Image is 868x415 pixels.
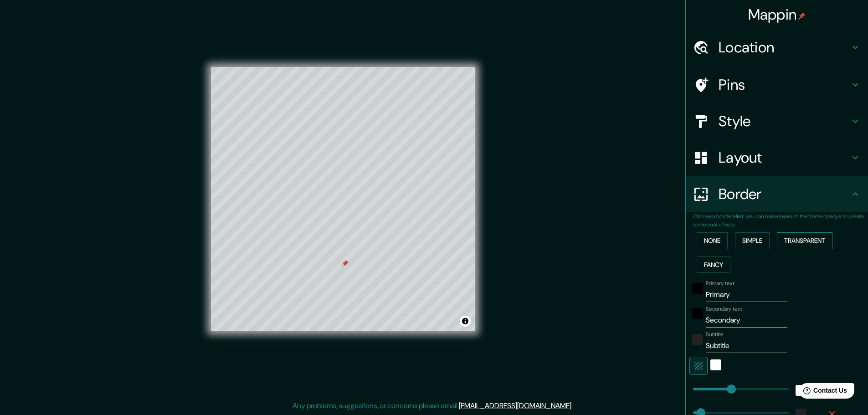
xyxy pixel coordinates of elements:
iframe: Help widget launcher [787,379,858,405]
h4: Mappin [748,5,806,24]
label: Secondary text [706,305,742,313]
button: Fancy [697,256,730,273]
div: Layout [686,139,868,176]
img: pin-icon.png [798,12,806,20]
button: color-222222 [692,334,703,345]
button: Simple [735,232,770,249]
h4: Layout [719,149,850,167]
div: Border [686,176,868,212]
div: . [573,400,574,411]
button: white [710,359,721,370]
a: [EMAIL_ADDRESS][DOMAIN_NAME] [459,401,571,410]
h4: Pins [719,76,850,94]
p: Choose a border. : you can make layers of the frame opaque to create some cool effects. [693,212,868,229]
div: Pins [686,67,868,103]
div: Style [686,103,868,139]
b: Hint [733,213,744,220]
p: Any problems, suggestions, or concerns please email . [293,400,573,411]
button: black [692,283,703,294]
button: Transparent [777,232,832,249]
label: Primary text [706,280,734,287]
button: None [697,232,728,249]
div: Location [686,29,868,66]
button: black [692,308,703,319]
h4: Border [719,185,850,203]
button: Toggle attribution [460,316,471,327]
div: . [574,400,576,411]
h4: Style [719,112,850,130]
h4: Location [719,38,850,56]
label: Subtitle [706,331,724,338]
